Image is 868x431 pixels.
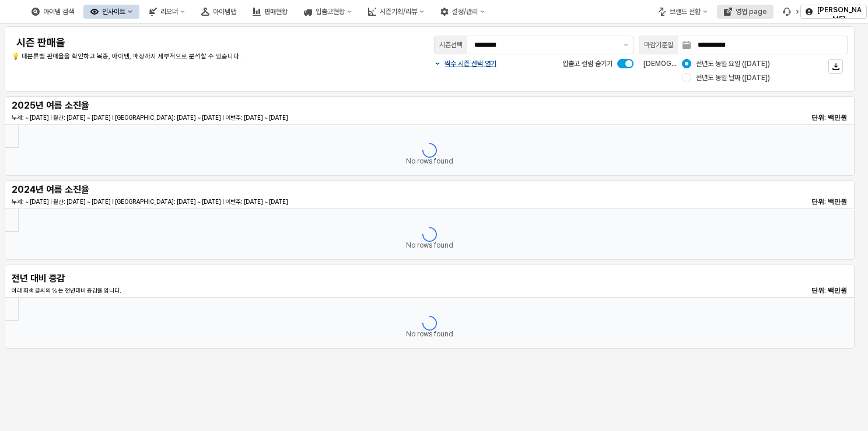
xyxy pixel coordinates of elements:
button: 설정/관리 [433,5,492,19]
div: 영업 page [736,8,766,16]
button: 영업 page [717,5,773,19]
p: 💡 대분류별 판매율을 확인하고 복종, 아이템, 매장까지 세부적으로 분석할 수 있습니다. [12,52,360,62]
button: 입출고현황 [297,5,359,19]
button: 아이템 검색 [24,5,81,19]
div: 버그 제보 및 기능 개선 요청 [776,5,805,19]
button: 리오더 [142,5,192,19]
p: 단위: 백만원 [778,197,847,207]
button: [PERSON_NAME] [800,5,867,19]
button: 브랜드 전환 [651,5,715,19]
p: 단위: 백만원 [778,113,847,123]
div: 아이템맵 [213,8,236,16]
span: 입출고 컬럼 숨기기 [562,60,612,68]
button: 시즌기획/리뷰 [361,5,431,19]
div: 입출고현황 [316,8,345,16]
button: 인사이트 [83,5,139,19]
p: 단위: 백만원 [778,286,847,296]
p: 짝수 시즌 선택 열기 [444,59,496,68]
h5: 전년 대비 증감 [12,273,151,284]
span: [DEMOGRAPHIC_DATA] 기준: [643,60,737,68]
button: 아이템맵 [194,5,243,19]
div: 시즌선택 [439,39,463,51]
h5: 2024년 여름 소진율 [12,184,151,196]
button: 판매현황 [246,5,295,19]
h5: 2025년 여름 소진율 [12,100,151,112]
p: [PERSON_NAME] [816,5,862,24]
h4: 시즌 판매율 [16,37,355,48]
div: 리오더 [160,8,178,16]
div: 시즌기획/리뷰 [380,8,417,16]
div: 마감기준일 [644,39,673,51]
button: 제안 사항 표시 [619,36,633,54]
div: 판매현황 [264,8,288,16]
div: 브랜드 전환 [670,8,701,16]
p: 누계: ~ [DATE] | 월간: [DATE] ~ [DATE] | [GEOGRAPHIC_DATA]: [DATE] ~ [DATE] | 이번주: [DATE] ~ [DATE] [12,197,569,206]
div: 설정/관리 [452,8,478,16]
p: 아래 회색 글씨의 % 는 전년대비 증감율 입니다. [12,286,569,295]
span: 전년도 동일 요일 ([DATE]) [696,59,770,68]
p: 누계: ~ [DATE] | 월간: [DATE] ~ [DATE] | [GEOGRAPHIC_DATA]: [DATE] ~ [DATE] | 이번주: [DATE] ~ [DATE] [12,113,569,122]
button: 짝수 시즌 선택 열기 [434,59,496,68]
span: 전년도 동일 날짜 ([DATE]) [696,73,770,82]
div: 아이템 검색 [43,8,74,16]
div: 인사이트 [102,8,125,16]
